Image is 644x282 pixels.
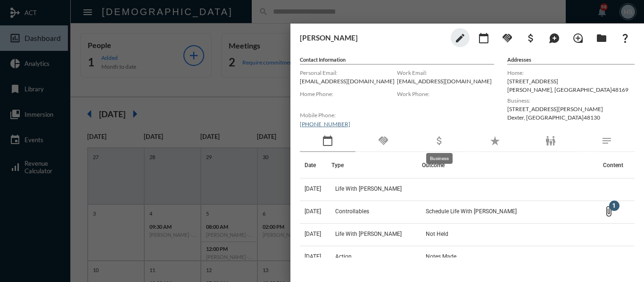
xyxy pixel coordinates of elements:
label: Home Phone: [300,90,397,97]
th: Date [300,152,331,178]
mat-icon: loupe [572,32,584,44]
mat-icon: maps_ugc [549,32,560,44]
h5: Addresses [507,56,635,64]
th: Content [598,152,635,178]
span: Schedule Life With [PERSON_NAME] [426,208,517,215]
label: Work Email: [397,69,494,76]
mat-icon: handshake [502,32,513,44]
div: Business [426,153,453,164]
span: [DATE] [305,253,321,260]
label: Mobile Phone: [300,112,397,119]
mat-icon: calendar_today [478,32,489,44]
mat-icon: notes [601,135,612,146]
button: Add meeting [474,28,493,47]
span: Life With [PERSON_NAME] [335,185,402,192]
mat-icon: attach_money [525,32,537,44]
button: Add Mention [545,28,564,47]
span: [DATE] [305,208,321,215]
p: [STREET_ADDRESS] [507,78,635,85]
h5: Contact Information [300,56,494,64]
button: Archives [592,28,611,47]
th: Type [331,152,422,178]
span: [DATE] [305,231,321,237]
button: edit person [451,28,470,47]
h3: [PERSON_NAME] [300,33,446,42]
label: Home: [507,69,635,76]
span: Not Held [426,231,448,237]
button: Add Introduction [569,28,587,47]
p: [STREET_ADDRESS][PERSON_NAME] [507,105,635,113]
mat-icon: question_mark [619,32,631,44]
button: What If? [616,28,635,47]
p: [PERSON_NAME] , [GEOGRAPHIC_DATA] 48169 [507,86,635,93]
mat-icon: star_rate [489,135,501,146]
button: Add Commitment [498,28,517,47]
label: Personal Email: [300,69,397,76]
mat-icon: family_restroom [545,135,556,146]
span: Life With [PERSON_NAME] [335,231,402,237]
mat-icon: Open Content List [603,206,614,217]
mat-icon: edit [454,32,466,44]
label: Work Phone: [397,90,494,97]
span: Notes Made [426,253,456,260]
mat-icon: folder [596,32,607,44]
mat-icon: attach_money [434,135,445,146]
span: Action [335,253,352,260]
span: [DATE] [305,185,321,192]
th: Outcome [422,152,598,178]
label: Business: [507,97,635,104]
p: Dexter , [GEOGRAPHIC_DATA] 48130 [507,114,635,121]
p: [EMAIL_ADDRESS][DOMAIN_NAME] [300,78,397,85]
p: [EMAIL_ADDRESS][DOMAIN_NAME] [397,78,494,85]
mat-icon: handshake [378,135,389,146]
a: [PHONE_NUMBER] [300,121,350,128]
span: Controllables [335,208,369,215]
button: Add Business [521,28,540,47]
mat-icon: calendar_today [322,135,333,146]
